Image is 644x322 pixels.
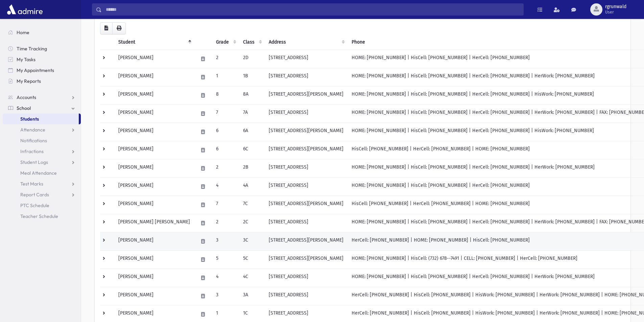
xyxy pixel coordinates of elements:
td: [PERSON_NAME] [114,86,194,104]
a: School [3,103,81,114]
td: [PERSON_NAME] [114,287,194,305]
img: AdmirePro [5,3,44,16]
a: My Appointments [3,65,81,76]
a: Attendance [3,124,81,135]
td: 4C [239,269,265,287]
span: Accounts [17,94,36,100]
td: 8 [212,86,239,104]
td: 4 [212,177,239,196]
td: [STREET_ADDRESS] [265,68,348,86]
td: 3A [239,287,265,305]
td: [PERSON_NAME] [114,177,194,196]
th: Grade: activate to sort column ascending [212,34,239,50]
a: PTC Schedule [3,200,81,211]
td: 8A [239,86,265,104]
span: Notifications [20,138,47,144]
span: rgrunwald [605,4,626,9]
td: 4 [212,269,239,287]
td: 2 [212,159,239,177]
span: Teacher Schedule [20,213,58,219]
td: [STREET_ADDRESS][PERSON_NAME] [265,141,348,159]
td: 4A [239,177,265,196]
span: My Appointments [17,67,54,73]
a: Notifications [3,135,81,146]
td: 6 [212,141,239,159]
td: [STREET_ADDRESS] [265,177,348,196]
td: 5 [212,250,239,269]
td: 2 [212,214,239,232]
td: [STREET_ADDRESS] [265,287,348,305]
td: 1B [239,68,265,86]
td: 7 [212,196,239,214]
td: [PERSON_NAME] [114,196,194,214]
a: Teacher Schedule [3,211,81,222]
span: Infractions [20,148,44,154]
a: Infractions [3,146,81,157]
a: Accounts [3,92,81,103]
td: 7 [212,104,239,123]
td: [PERSON_NAME] [114,269,194,287]
span: Attendance [20,127,45,133]
span: My Reports [17,78,41,84]
td: 2C [239,214,265,232]
td: 3 [212,287,239,305]
td: [STREET_ADDRESS][PERSON_NAME] [265,123,348,141]
th: Class: activate to sort column ascending [239,34,265,50]
td: [STREET_ADDRESS] [265,159,348,177]
td: [PERSON_NAME] [114,159,194,177]
td: [PERSON_NAME] [114,250,194,269]
a: Report Cards [3,189,81,200]
span: Student Logs [20,159,48,165]
th: Address: activate to sort column ascending [265,34,348,50]
a: Student Logs [3,157,81,168]
span: My Tasks [17,56,35,63]
td: 6 [212,123,239,141]
td: [STREET_ADDRESS] [265,214,348,232]
td: [PERSON_NAME] [114,68,194,86]
span: PTC Schedule [20,202,49,208]
span: Report Cards [20,192,49,198]
td: 2B [239,159,265,177]
input: Search [102,3,523,16]
td: 7A [239,104,265,123]
th: Student: activate to sort column descending [114,34,194,50]
td: [STREET_ADDRESS][PERSON_NAME] [265,86,348,104]
span: User [605,9,626,15]
button: CSV [100,22,113,34]
a: Home [3,27,81,38]
span: Home [17,29,29,35]
td: [PERSON_NAME] [114,104,194,123]
td: [STREET_ADDRESS] [265,104,348,123]
td: [PERSON_NAME] [114,123,194,141]
td: 2D [239,50,265,68]
span: Test Marks [20,181,43,187]
td: 3C [239,232,265,250]
td: 6C [239,141,265,159]
td: [PERSON_NAME] [114,50,194,68]
span: Time Tracking [17,46,47,52]
td: 5C [239,250,265,269]
a: Test Marks [3,178,81,189]
td: [STREET_ADDRESS] [265,269,348,287]
span: Students [20,116,39,122]
td: [PERSON_NAME] [PERSON_NAME] [114,214,194,232]
a: My Reports [3,76,81,86]
a: Time Tracking [3,43,81,54]
td: [STREET_ADDRESS][PERSON_NAME] [265,196,348,214]
td: 6A [239,123,265,141]
a: Meal Attendance [3,168,81,178]
td: [STREET_ADDRESS] [265,50,348,68]
a: My Tasks [3,54,81,65]
td: [PERSON_NAME] [114,232,194,250]
td: 2 [212,50,239,68]
a: Students [3,114,79,124]
td: 1 [212,68,239,86]
span: Meal Attendance [20,170,57,176]
td: 7C [239,196,265,214]
td: [STREET_ADDRESS][PERSON_NAME] [265,232,348,250]
td: 3 [212,232,239,250]
td: [STREET_ADDRESS][PERSON_NAME] [265,250,348,269]
button: Print [112,22,126,34]
td: [PERSON_NAME] [114,141,194,159]
span: School [17,105,31,111]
